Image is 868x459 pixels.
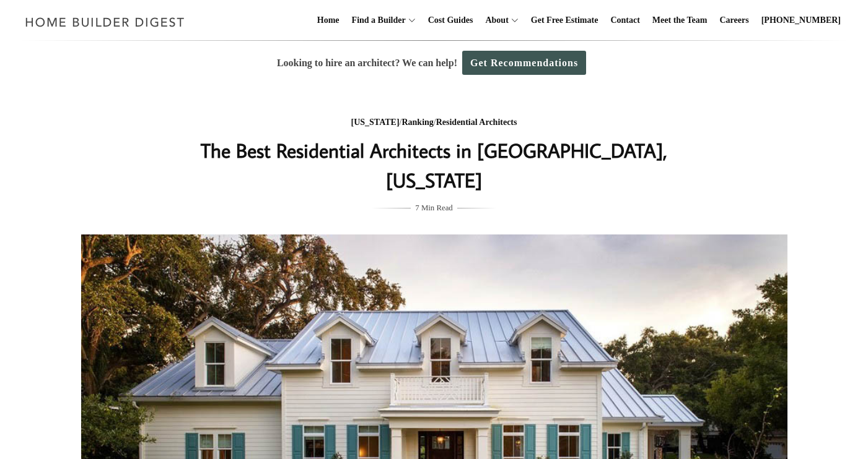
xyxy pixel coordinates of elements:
h1: The Best Residential Architects in [GEOGRAPHIC_DATA], [US_STATE] [187,135,682,195]
a: [PHONE_NUMBER] [756,1,846,40]
a: Cost Guides [423,1,478,40]
div: / / [187,115,682,131]
a: Get Free Estimate [526,1,603,40]
a: Careers [715,1,754,40]
span: 7 Min Read [415,201,452,215]
a: Contact [605,1,644,40]
a: Home [312,1,344,40]
a: Ranking [401,118,433,127]
a: [US_STATE] [351,118,400,127]
a: Meet the Team [647,1,712,40]
a: About [480,1,508,40]
img: Home Builder Digest [20,10,190,34]
a: Get Recommendations [462,51,586,75]
a: Residential Architects [436,118,517,127]
a: Find a Builder [347,1,406,40]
